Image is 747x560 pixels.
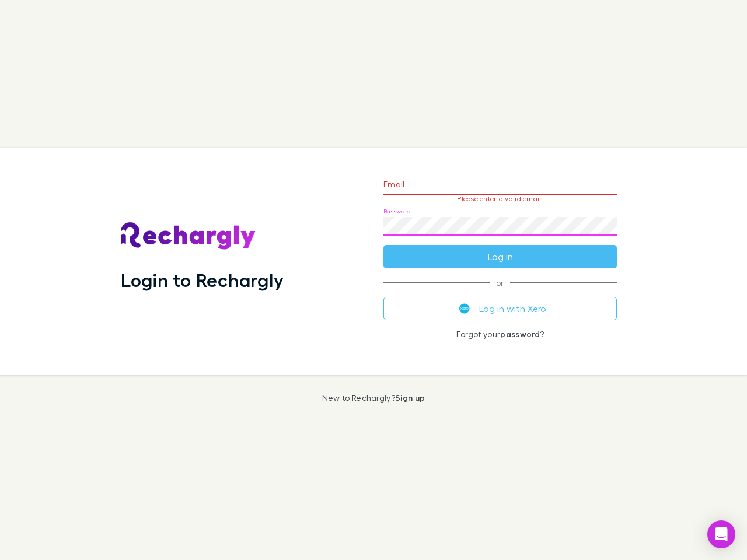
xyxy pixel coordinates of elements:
[500,329,540,339] a: password
[383,207,411,216] label: Password
[322,393,425,402] p: New to Rechargly?
[121,222,256,250] img: Rechargly's Logo
[383,282,617,283] span: or
[707,520,735,548] div: Open Intercom Messenger
[383,245,617,268] button: Log in
[383,330,617,339] p: Forgot your ?
[459,303,470,314] img: Xero's logo
[383,297,617,320] button: Log in with Xero
[395,393,425,402] a: Sign up
[383,195,617,203] p: Please enter a valid email.
[121,269,284,291] h1: Login to Rechargly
